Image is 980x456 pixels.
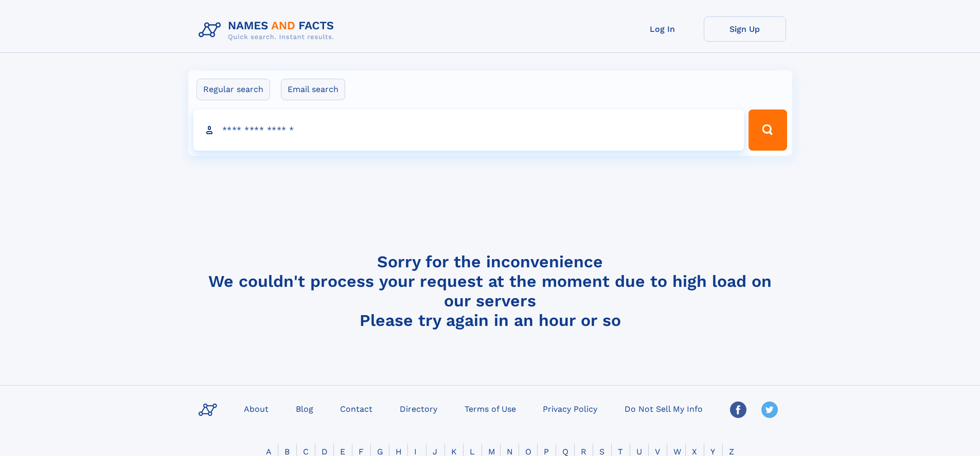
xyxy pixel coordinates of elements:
label: Email search [281,79,345,100]
a: Terms of Use [460,401,520,416]
h4: Sorry for the inconvenience We couldn't process your request at the moment due to high load on ou... [194,252,786,330]
a: Privacy Policy [539,401,601,416]
a: About [240,401,273,416]
a: Blog [292,401,317,416]
img: Facebook [730,402,746,418]
input: search input [193,110,744,151]
a: Log In [621,16,704,42]
button: Search Button [749,110,787,151]
a: Sign Up [704,16,786,42]
a: Contact [336,401,377,416]
img: Twitter [761,402,778,418]
a: Directory [396,401,441,416]
label: Regular search [197,79,270,100]
a: Do Not Sell My Info [620,401,707,416]
img: Logo Names and Facts [194,16,343,44]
